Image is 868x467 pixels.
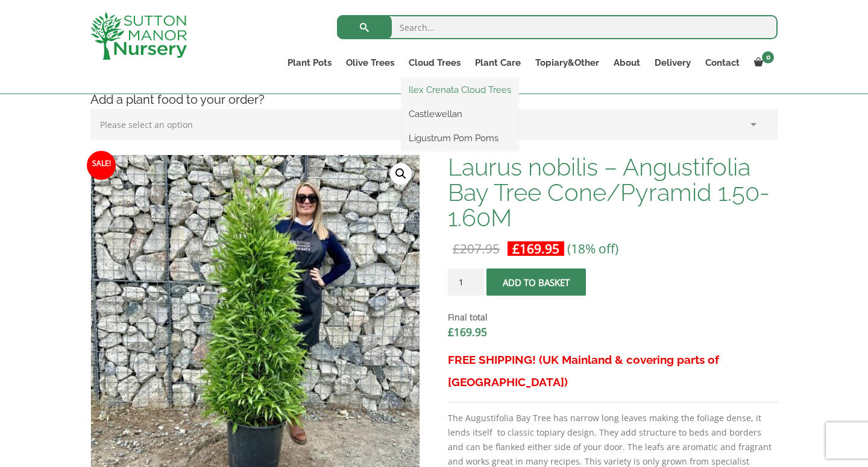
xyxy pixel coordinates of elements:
a: Ligustrum Pom Poms [401,129,518,147]
bdi: 169.95 [448,325,487,339]
a: Topiary&Other [528,54,606,71]
a: Plant Pots [280,54,339,71]
span: £ [512,240,520,257]
span: Sale! [87,151,116,180]
a: Plant Care [468,54,528,71]
input: Search... [337,15,778,39]
dt: Final total [448,310,778,325]
button: Add to basket [486,268,586,296]
h4: Add a plant food to your order? [81,91,787,109]
a: 0 [747,54,778,71]
h3: FREE SHIPPING! (UK Mainland & covering parts of [GEOGRAPHIC_DATA]) [448,349,778,393]
bdi: 207.95 [453,240,500,257]
a: View full-screen image gallery [390,163,412,185]
a: Ilex Crenata Cloud Trees [401,81,518,99]
span: (18% off) [567,240,618,257]
input: Product quantity [448,268,484,296]
a: About [606,54,647,71]
span: £ [448,325,454,339]
bdi: 169.95 [512,240,559,257]
a: Delivery [647,54,698,71]
h1: Laurus nobilis – Angustifolia Bay Tree Cone/Pyramid 1.50-1.60M [448,154,778,230]
span: £ [453,240,460,257]
a: Olive Trees [339,54,401,71]
a: Contact [698,54,747,71]
a: Cloud Trees [401,54,468,71]
span: 0 [762,51,774,63]
img: logo [90,12,187,60]
a: Castlewellan [401,105,518,123]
